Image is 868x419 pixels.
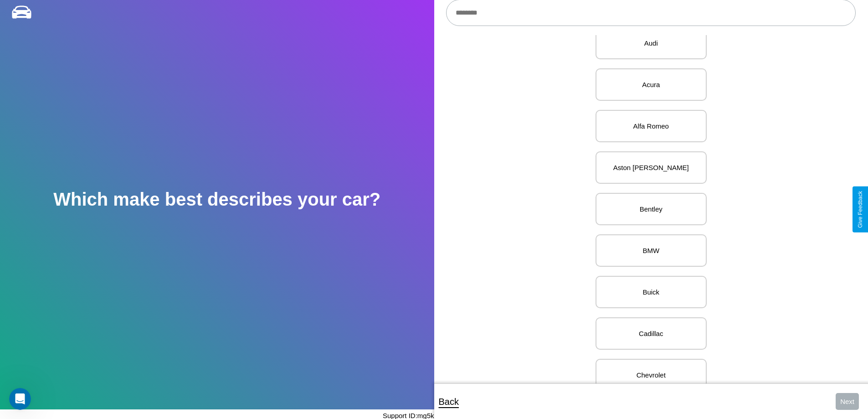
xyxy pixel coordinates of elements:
[606,203,697,215] p: Bentley
[606,286,697,298] p: Buick
[439,393,459,410] p: Back
[836,393,859,410] button: Next
[53,189,380,210] h2: Which make best describes your car?
[606,161,697,174] p: Aston [PERSON_NAME]
[606,120,697,132] p: Alfa Romeo
[606,327,697,340] p: Cadillac
[857,191,863,228] div: Give Feedback
[606,369,697,381] p: Chevrolet
[9,388,31,410] iframe: Intercom live chat
[606,244,697,257] p: BMW
[606,78,697,91] p: Acura
[606,37,697,49] p: Audi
